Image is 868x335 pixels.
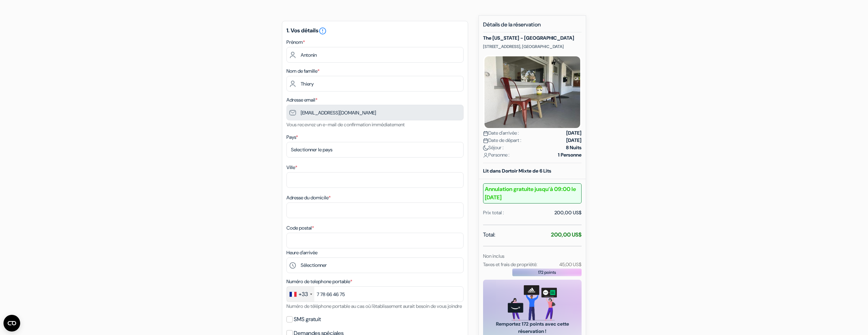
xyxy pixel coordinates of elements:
small: Non inclus [483,253,504,259]
span: Remportez 172 points avec cette réservation ! [491,320,573,335]
label: Prénom [286,39,305,46]
span: Date d'arrivée : [483,129,519,137]
img: calendar.svg [483,138,488,143]
label: Code postal [286,224,314,232]
strong: 8 Nuits [566,144,582,151]
span: 172 points [538,269,556,276]
p: [STREET_ADDRESS], [GEOGRAPHIC_DATA] [483,44,582,49]
button: Open CMP widget [3,315,20,332]
div: Prix total : [483,209,504,216]
input: Entrer le nom de famille [286,76,464,91]
label: Numéro de telephone portable [286,278,352,285]
a: error_outline [318,27,327,34]
strong: 1 Personne [558,151,582,159]
div: +33 [299,290,308,298]
label: Heure d'arrivée [286,249,317,256]
b: Annulation gratuite jusqu’à 09:00 le [DATE] [483,183,582,204]
h5: 1. Vos détails [286,27,464,35]
img: user_icon.svg [483,153,488,158]
div: France: +33 [287,287,314,302]
label: Pays [286,134,298,141]
input: Entrez votre prénom [286,47,464,63]
input: Entrer adresse e-mail [286,105,464,120]
i: error_outline [318,27,327,35]
label: SMS gratuit [294,314,321,324]
small: Taxes et frais de propriété: [483,261,537,268]
img: moon.svg [483,145,488,151]
strong: [DATE] [566,129,582,137]
label: Adresse du domicile [286,194,331,201]
span: Personne : [483,151,510,159]
label: Ville [286,164,297,171]
small: 45,00 US$ [559,261,582,268]
small: Vous recevrez un e-mail de confirmation immédiatement [286,121,405,128]
strong: 200,00 US$ [551,231,582,238]
img: gift_card_hero_new.png [508,285,557,320]
label: Adresse email [286,96,317,104]
img: calendar.svg [483,131,488,136]
small: Numéro de téléphone portable au cas où l'établissement aurait besoin de vous joindre [286,303,462,309]
span: Séjour : [483,144,504,151]
input: 6 12 34 56 78 [286,286,464,302]
span: Date de départ : [483,137,521,144]
h5: The [US_STATE] - [GEOGRAPHIC_DATA] [483,35,582,41]
div: 200,00 US$ [554,209,582,216]
strong: [DATE] [566,137,582,144]
h5: Détails de la réservation [483,21,582,32]
span: Total: [483,231,495,239]
b: Lit dans Dortoir Mixte de 6 Lits [483,168,551,174]
label: Nom de famille [286,67,319,75]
